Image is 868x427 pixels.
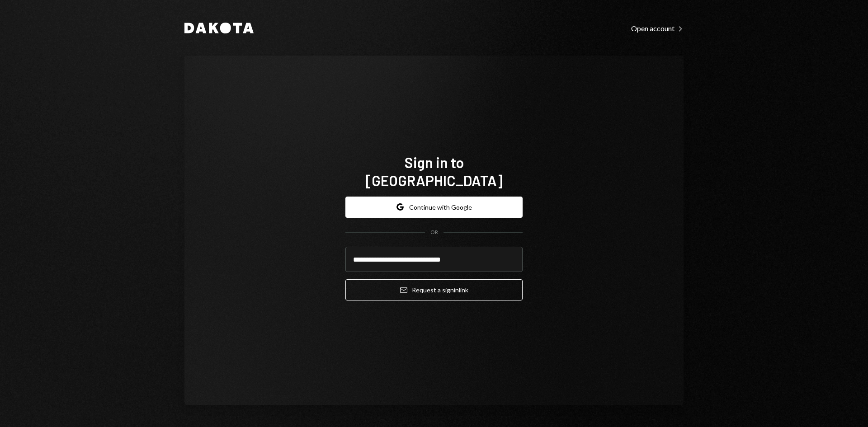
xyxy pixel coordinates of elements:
a: Open account [631,23,684,33]
h1: Sign in to [GEOGRAPHIC_DATA] [345,153,523,189]
div: OR [430,229,438,236]
button: Continue with Google [345,197,523,218]
div: Open account [631,24,684,33]
button: Request a signinlink [345,279,523,300]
